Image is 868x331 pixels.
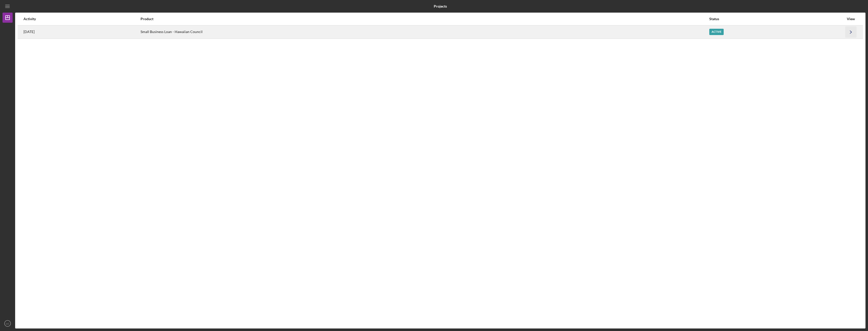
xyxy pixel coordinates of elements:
[3,318,13,328] button: LC
[141,17,709,21] div: Product
[845,17,857,21] div: View
[709,17,844,21] div: Status
[709,29,724,35] div: Active
[23,17,140,21] div: Activity
[141,26,709,38] div: Small Business Loan - Hawaiian Council
[6,322,9,325] text: LC
[23,30,35,34] time: 2025-09-04 05:40
[434,4,447,8] b: Projects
